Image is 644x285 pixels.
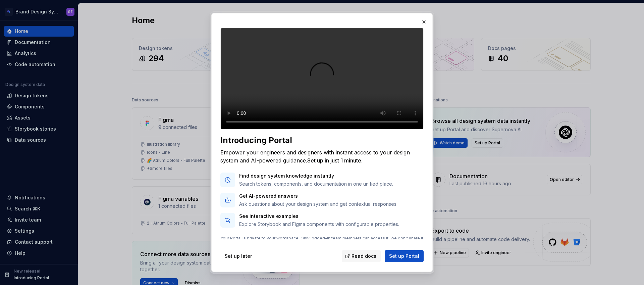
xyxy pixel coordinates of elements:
[239,201,397,207] p: Ask questions about your design system and get contextual responses.
[239,193,397,199] p: Get AI-powered answers
[352,253,376,259] span: Read docs
[220,135,424,146] div: Introducing Portal
[239,181,393,187] p: Search tokens, components, and documentation in one unified place.
[239,221,399,228] p: Explore Storybook and Figma components with configurable properties.
[385,250,424,262] button: Set up Portal
[220,236,424,246] p: Your Portal is private to your workspace. Only logged-in team members can access it. We don't sha...
[239,213,399,220] p: See interactive examples
[307,157,363,164] span: Set up in just 1 minute.
[239,173,393,179] p: Find design system knowledge instantly
[342,250,381,262] a: Read docs
[389,253,419,259] span: Set up Portal
[220,148,424,164] div: Empower your engineers and designers with instant access to your design system and AI-powered gui...
[220,250,256,262] button: Set up later
[225,253,252,259] span: Set up later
